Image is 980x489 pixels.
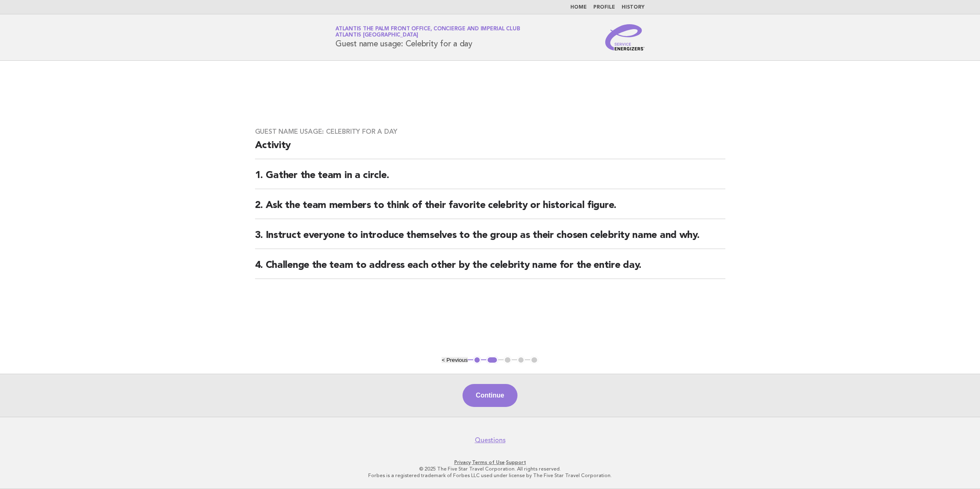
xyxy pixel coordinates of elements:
button: 1 [473,356,481,364]
h2: 3. Instruct everyone to introduce themselves to the group as their chosen celebrity name and why. [255,229,725,249]
a: Support [506,459,526,465]
h3: Guest name usage: Celebrity for a day [255,128,725,136]
a: Home [570,5,587,10]
a: Privacy [454,459,471,465]
p: · · [239,459,741,466]
h1: Guest name usage: Celebrity for a day [335,27,520,48]
button: 2 [486,356,498,364]
button: < Previous [442,357,467,363]
button: Continue [463,384,517,407]
a: Profile [593,5,615,10]
a: Questions [475,436,506,444]
img: Service Energizers [605,24,645,50]
p: Forbes is a registered trademark of Forbes LLC used under license by The Five Star Travel Corpora... [239,472,741,479]
a: Terms of Use [472,459,505,465]
h2: 2. Ask the team members to think of their favorite celebrity or historical figure. [255,199,725,219]
h2: Activity [255,139,725,159]
a: History [622,5,645,10]
h2: 1. Gather the team in a circle. [255,169,725,189]
h2: 4. Challenge the team to address each other by the celebrity name for the entire day. [255,259,725,279]
a: Atlantis The Palm Front Office, Concierge and Imperial ClubAtlantis [GEOGRAPHIC_DATA] [335,26,520,38]
span: Atlantis [GEOGRAPHIC_DATA] [335,33,418,38]
p: © 2025 The Five Star Travel Corporation. All rights reserved. [239,466,741,472]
